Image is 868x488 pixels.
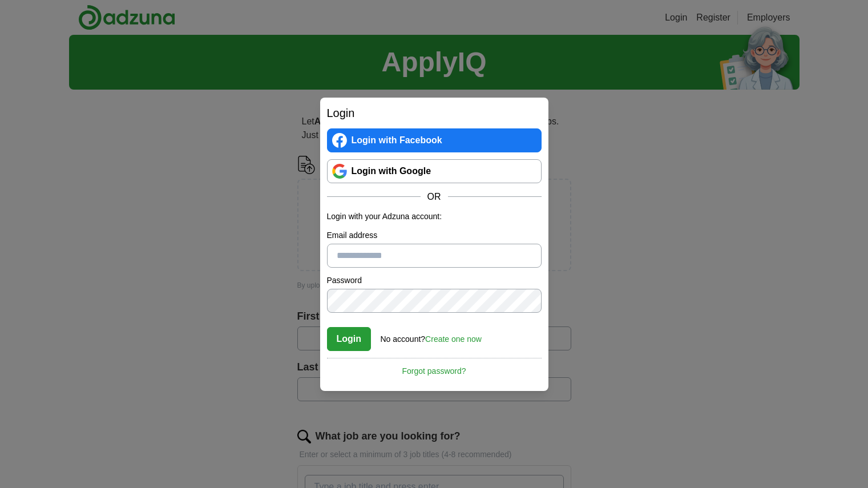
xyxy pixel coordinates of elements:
span: OR [421,190,448,204]
button: Login [327,327,372,351]
a: Login with Google [327,159,542,183]
h2: Login [327,104,542,122]
div: No account? [381,326,482,345]
a: Login with Facebook [327,128,542,152]
a: Forgot password? [327,358,542,377]
label: Email address [327,229,542,241]
label: Password [327,275,542,287]
a: Create one now [425,334,482,344]
p: Login with your Adzuna account: [327,211,542,223]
